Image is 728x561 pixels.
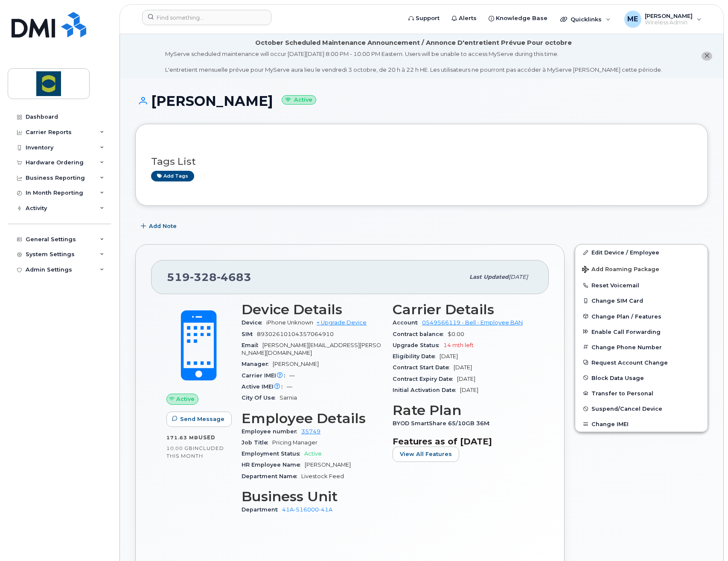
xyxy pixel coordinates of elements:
[393,447,459,462] button: View All Features
[242,439,272,446] span: Job Title
[242,473,301,479] span: Department Name
[266,319,313,326] span: iPhone Unknown
[393,331,448,337] span: Contract balance
[440,353,458,359] span: [DATE]
[289,372,295,379] span: —
[469,274,509,280] span: Last updated
[575,386,708,401] button: Transfer to Personal
[242,411,382,426] h3: Employee Details
[242,361,273,367] span: Manager
[166,412,232,427] button: Send Message
[242,489,382,504] h3: Business Unit
[257,331,334,337] span: 89302610104357064910
[280,394,297,401] span: Sarnia
[575,293,708,308] button: Change SIM Card
[242,450,304,457] span: Employment Status
[575,260,708,278] button: Add Roaming Package
[242,302,382,317] h3: Device Details
[393,364,454,371] span: Contract Start Date
[400,450,452,458] span: View All Features
[272,439,317,446] span: Pricing Manager
[242,342,262,348] span: Email
[393,342,443,348] span: Upgrade Status
[575,245,708,260] a: Edit Device / Employee
[242,506,282,513] span: Department
[575,355,708,370] button: Request Account Change
[198,434,215,441] span: used
[242,372,289,379] span: Carrier IMEI
[166,445,193,451] span: 10.00 GB
[509,274,528,280] span: [DATE]
[575,370,708,386] button: Block Data Usage
[176,395,195,403] span: Active
[454,364,472,371] span: [DATE]
[591,406,662,412] span: Suspend/Cancel Device
[180,415,224,423] span: Send Message
[305,462,351,468] span: [PERSON_NAME]
[393,436,533,447] h3: Features as of [DATE]
[190,271,217,283] span: 328
[242,462,305,468] span: HR Employee Name
[575,309,708,324] button: Change Plan / Features
[255,38,572,47] div: October Scheduled Maintenance Announcement / Annonce D'entretient Prévue Pour octobre
[242,342,381,356] span: [PERSON_NAME][EMAIL_ADDRESS][PERSON_NAME][DOMAIN_NAME]
[167,271,251,283] span: 519
[135,219,184,234] button: Add Note
[575,324,708,339] button: Enable Call Forwarding
[301,428,320,435] a: 35749
[575,416,708,432] button: Change IMEI
[591,313,661,319] span: Change Plan / Features
[575,278,708,293] button: Reset Voicemail
[149,222,177,230] span: Add Note
[457,376,475,382] span: [DATE]
[393,319,422,326] span: Account
[393,387,460,393] span: Initial Activation Date
[242,394,280,401] span: City Of Use
[393,302,533,317] h3: Carrier Details
[304,450,322,457] span: Active
[582,266,659,274] span: Add Roaming Package
[151,156,692,167] h3: Tags List
[448,331,464,337] span: $0.00
[443,342,474,348] span: 14 mth left
[393,420,494,427] span: BYOD SmartShare 65/10GB 36M
[217,271,251,283] span: 4683
[393,353,440,359] span: Eligibility Date
[282,95,316,105] small: Active
[242,331,257,337] span: SIM
[317,319,367,326] a: + Upgrade Device
[393,376,457,382] span: Contract Expiry Date
[393,403,533,418] h3: Rate Plan
[282,506,332,513] a: 41A-516000-41A
[135,93,708,108] h1: [PERSON_NAME]
[242,319,266,326] span: Device
[165,50,662,74] div: MyServe scheduled maintenance will occur [DATE][DATE] 8:00 PM - 10:00 PM Eastern. Users will be u...
[287,383,292,390] span: —
[166,445,224,459] span: included this month
[242,383,287,390] span: Active IMEI
[242,428,301,435] span: Employee number
[702,52,712,61] button: close notification
[591,328,661,335] span: Enable Call Forwarding
[273,361,319,367] span: [PERSON_NAME]
[301,473,344,479] span: Livestock Feed
[422,319,523,326] a: 0549566119 - Bell - Employee BAN
[575,401,708,416] button: Suspend/Cancel Device
[460,387,478,393] span: [DATE]
[166,435,198,441] span: 171.63 MB
[151,171,194,181] a: Add tags
[575,339,708,355] button: Change Phone Number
